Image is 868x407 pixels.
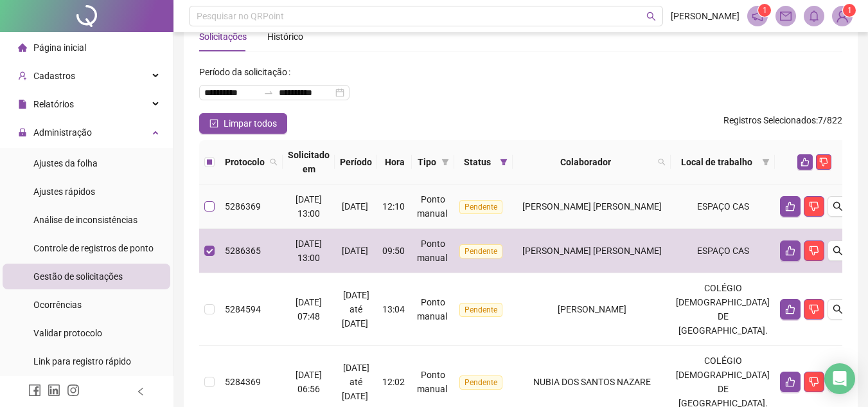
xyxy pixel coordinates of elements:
th: Hora [377,140,412,185]
span: 12:02 [382,377,405,387]
td: COLÉGIO [DEMOGRAPHIC_DATA] DE [GEOGRAPHIC_DATA]. [671,273,775,346]
span: facebook [28,384,41,397]
span: [DATE] 13:00 [296,194,322,219]
span: filter [497,152,510,172]
span: Ajustes da folha [33,158,98,168]
span: Ponto manual [417,297,447,321]
span: 5286365 [225,246,261,256]
span: search [646,12,656,21]
span: search [270,158,278,166]
span: Validar protocolo [33,328,102,338]
span: check-square [209,119,218,128]
span: like [785,201,795,212]
span: [DATE] [342,246,368,256]
span: Tipo [417,155,436,169]
span: Ponto manual [417,370,447,394]
span: Registros Selecionados [723,115,816,125]
span: mail [780,10,792,22]
span: search [833,246,843,256]
span: Relatórios [33,99,74,109]
span: Ponto manual [417,194,447,219]
span: Gestão de solicitações [33,271,123,282]
span: NUBIA DOS SANTOS NAZARE [533,377,651,387]
span: dislike [819,158,828,167]
span: Cadastros [33,71,75,81]
span: filter [759,152,772,172]
button: Limpar todos [199,113,287,134]
span: lock [18,128,27,137]
span: Controle de registros de ponto [33,243,154,253]
span: linkedin [48,384,60,397]
span: [PERSON_NAME] [PERSON_NAME] [522,246,662,256]
span: [PERSON_NAME] [671,9,740,23]
span: Pendente [459,200,502,214]
span: 5284369 [225,377,261,387]
span: dislike [809,377,819,387]
span: search [267,152,280,172]
th: Período [335,140,377,185]
span: filter [441,158,449,166]
span: search [833,201,843,212]
span: like [801,158,810,167]
span: 13:04 [382,304,405,314]
span: Análise de inconsistências [33,215,137,225]
span: : 7 / 822 [723,113,842,134]
span: Ocorrências [33,300,82,310]
div: Histórico [267,30,303,44]
span: like [785,304,795,314]
th: Solicitado em [283,140,335,185]
span: Ponto manual [417,239,447,263]
div: Open Intercom Messenger [824,363,855,394]
span: Local de trabalho [676,155,757,169]
span: [DATE] até [DATE] [342,363,369,401]
sup: 1 [758,4,771,17]
span: dislike [809,246,819,256]
span: Colaborador [518,155,653,169]
span: 5284594 [225,304,261,314]
span: 1 [763,6,767,15]
label: Período da solicitação [199,62,296,82]
span: notification [752,10,763,22]
span: filter [439,152,452,172]
span: [PERSON_NAME] [PERSON_NAME] [522,201,662,212]
span: Pendente [459,303,502,317]
span: Status [459,155,495,169]
span: Pendente [459,375,502,390]
span: dislike [809,304,819,314]
span: dislike [809,201,819,212]
span: like [785,377,795,387]
span: Pendente [459,244,502,258]
span: filter [500,158,508,166]
span: 09:50 [382,246,405,256]
div: Solicitações [199,30,247,44]
span: 1 [847,6,852,15]
span: Ajustes rápidos [33,186,95,197]
span: Página inicial [33,42,86,53]
span: home [18,43,27,52]
span: [DATE] 07:48 [296,297,322,321]
span: filter [762,158,770,166]
span: to [263,87,274,98]
span: like [785,246,795,256]
span: [PERSON_NAME] [558,304,626,314]
span: Limpar todos [224,116,277,131]
span: Protocolo [225,155,265,169]
span: Administração [33,127,92,138]
span: left [136,387,145,396]
span: 12:10 [382,201,405,212]
span: [DATE] 13:00 [296,239,322,263]
span: Link para registro rápido [33,356,131,366]
td: ESPAÇO CAS [671,185,775,229]
span: search [658,158,666,166]
span: search [833,304,843,314]
sup: Atualize o seu contato no menu Meus Dados [843,4,856,17]
img: 86620 [833,6,852,26]
span: search [655,152,668,172]
span: 5286369 [225,201,261,212]
td: ESPAÇO CAS [671,229,775,273]
span: bell [808,10,820,22]
span: file [18,100,27,109]
span: [DATE] 06:56 [296,370,322,394]
span: [DATE] [342,201,368,212]
span: [DATE] até [DATE] [342,290,369,329]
